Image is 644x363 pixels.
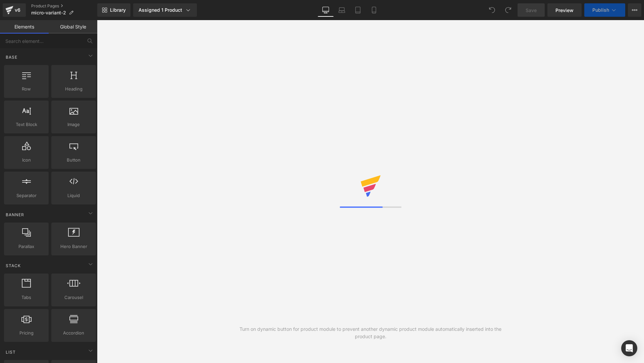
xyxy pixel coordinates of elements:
span: Separator [6,192,47,199]
span: Save [526,7,537,14]
a: Product Pages [31,3,97,9]
span: Button [53,157,94,164]
span: Icon [6,157,47,164]
div: Open Intercom Messenger [621,340,637,356]
span: Carousel [53,294,94,301]
span: List [5,349,16,355]
span: Banner [5,211,25,218]
span: Hero Banner [53,243,94,250]
span: Accordion [53,329,94,337]
a: Desktop [318,3,334,17]
button: Publish [584,3,625,17]
span: Row [6,85,47,93]
a: Tablet [350,3,366,17]
span: Preview [555,7,574,14]
span: Tabs [6,294,47,301]
span: micro-variant-2 [31,10,66,15]
div: Assigned 1 Product [139,7,192,13]
a: Laptop [334,3,350,17]
a: v6 [3,3,26,17]
span: Stack [5,262,21,269]
button: Undo [485,3,499,17]
span: Text Block [6,121,47,128]
span: Liquid [53,192,94,199]
div: Turn on dynamic button for product module to prevent another dynamic product module automatically... [234,325,507,340]
button: More [628,3,641,17]
span: Image [53,121,94,128]
span: Publish [592,7,609,13]
span: Heading [53,85,94,93]
span: Base [5,54,18,60]
div: v6 [13,6,22,14]
a: Preview [547,3,582,17]
span: Parallax [6,243,47,250]
button: Redo [501,3,515,17]
a: Mobile [366,3,382,17]
a: New Library [97,3,130,17]
a: Global Style [49,20,97,34]
span: Pricing [6,329,47,337]
span: Library [110,7,126,13]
